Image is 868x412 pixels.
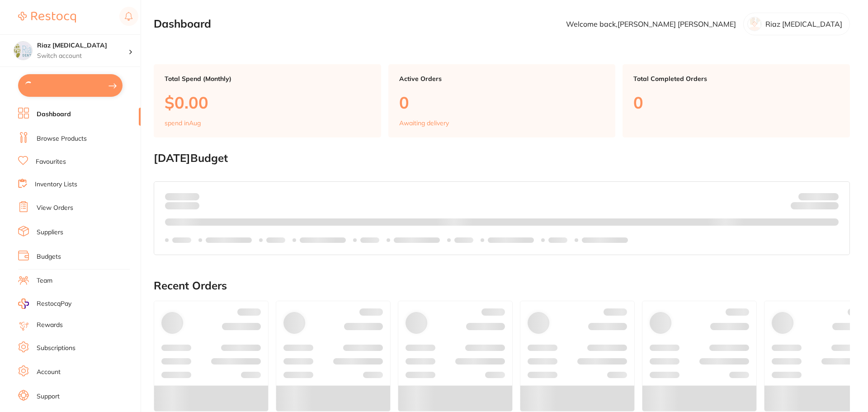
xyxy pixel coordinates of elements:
[154,279,850,292] h2: Recent Orders
[184,192,199,200] strong: $0.00
[165,193,199,200] p: Spent:
[18,12,76,23] img: Restocq Logo
[18,7,76,28] a: Restocq Logo
[165,119,201,127] p: spend in Aug
[37,41,128,50] h4: Riaz Dental Surgery
[154,64,381,137] a: Total Spend (Monthly)$0.00spend inAug
[206,237,252,244] p: Labels extended
[633,75,839,82] p: Total Completed Orders
[172,237,191,244] p: Labels
[388,64,616,137] a: Active Orders0Awaiting delivery
[37,368,61,377] a: Account
[37,228,63,237] a: Suppliers
[823,204,839,212] strong: $0.00
[18,298,29,309] img: RestocqPay
[765,20,842,28] p: Riaz [MEDICAL_DATA]
[36,157,66,166] a: Favourites
[18,298,71,309] a: RestocqPay
[37,204,73,213] a: View Orders
[399,75,605,82] p: Active Orders
[37,110,71,119] a: Dashboard
[454,237,473,244] p: Labels
[266,237,285,244] p: Labels
[165,93,370,112] p: $0.00
[798,193,839,200] p: Budget:
[488,237,534,244] p: Labels extended
[37,344,75,353] a: Subscriptions
[37,252,61,261] a: Budgets
[35,180,77,189] a: Inventory Lists
[37,299,71,308] span: RestocqPay
[300,237,346,244] p: Labels extended
[37,321,63,330] a: Rewards
[154,18,211,30] h2: Dashboard
[548,237,567,244] p: Labels
[623,64,850,137] a: Total Completed Orders0
[37,392,60,401] a: Support
[582,237,628,244] p: Labels extended
[399,119,449,127] p: Awaiting delivery
[791,200,839,211] p: Remaining:
[360,237,379,244] p: Labels
[37,276,52,285] a: Team
[633,93,839,112] p: 0
[37,52,128,61] p: Switch account
[165,200,199,211] p: month
[394,237,440,244] p: Labels extended
[399,93,605,112] p: 0
[154,152,850,165] h2: [DATE] Budget
[566,20,736,28] p: Welcome back, [PERSON_NAME] [PERSON_NAME]
[14,42,32,60] img: Riaz Dental Surgery
[165,75,370,82] p: Total Spend (Monthly)
[821,192,839,200] strong: $NaN
[37,134,87,143] a: Browse Products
